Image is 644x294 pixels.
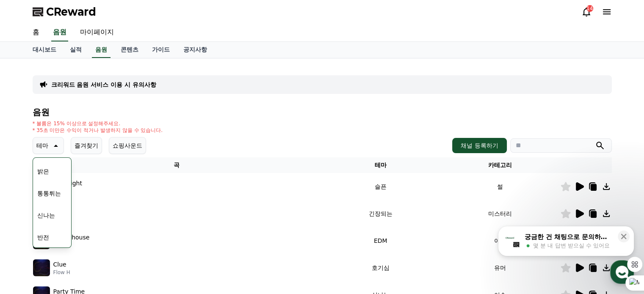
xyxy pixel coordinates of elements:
[321,157,440,173] th: 테마
[321,227,440,254] td: EDM
[440,157,560,173] th: 카테고리
[26,24,46,41] a: 홈
[581,7,591,17] a: 14
[46,5,96,19] span: CReward
[586,5,593,12] div: 14
[3,224,56,245] a: 홈
[109,224,163,245] a: 설정
[34,184,64,203] button: 통통튀는
[33,137,64,154] button: 테마
[77,237,88,244] span: 대화
[440,254,560,281] td: 유머
[92,42,111,58] a: 음원
[53,260,66,269] p: Clue
[109,137,146,154] button: 쇼핑사운드
[51,24,68,41] a: 음원
[56,224,109,245] a: 대화
[33,5,96,19] a: CReward
[33,157,321,173] th: 곡
[34,162,53,181] button: 밝은
[34,206,58,225] button: 신나는
[63,42,88,58] a: 실적
[452,138,506,153] button: 채널 등록하기
[33,127,163,134] p: * 35초 미만은 수익이 적거나 발생하지 않을 수 있습니다.
[73,24,121,41] a: 마이페이지
[33,259,50,276] img: music
[51,80,156,89] a: 크리워드 음원 서비스 이용 시 유의사항
[33,120,163,127] p: * 볼륨은 15% 이상으로 설정해주세요.
[131,236,141,243] span: 설정
[34,228,53,247] button: 반전
[177,42,214,58] a: 공지사항
[114,42,145,58] a: 콘텐츠
[145,42,177,58] a: 가이드
[321,200,440,227] td: 긴장되는
[440,227,560,254] td: 이슈
[321,173,440,200] td: 슬픈
[71,137,102,154] button: 즐겨찾기
[440,173,560,200] td: 썰
[27,236,32,243] span: 홈
[53,179,82,188] p: Sad Night
[26,42,63,58] a: 대시보드
[53,269,70,276] p: Flow H
[321,254,440,281] td: 호기심
[36,140,48,151] p: 테마
[33,107,612,117] h4: 음원
[440,200,560,227] td: 미스터리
